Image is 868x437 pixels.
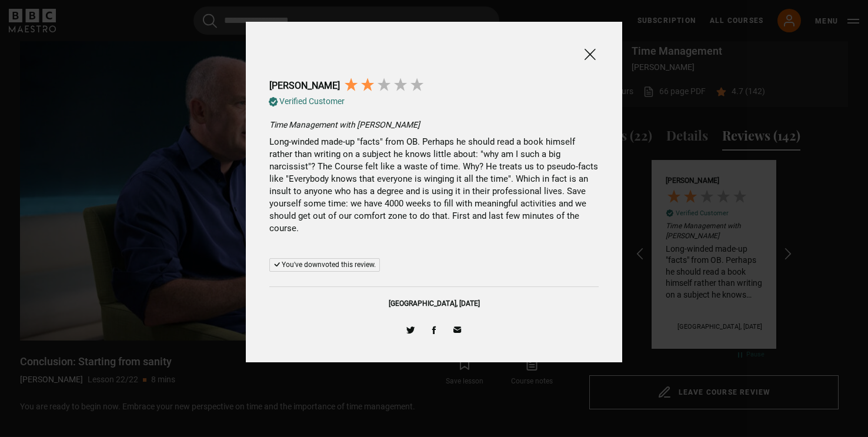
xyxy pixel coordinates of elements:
[583,47,597,62] span: Close
[343,76,425,93] div: 2 Stars
[269,299,599,309] div: [GEOGRAPHIC_DATA], [DATE]
[279,96,345,108] div: Verified Customer
[449,321,466,338] a: Share via Email
[269,120,420,129] span: Time Management with [PERSON_NAME]
[269,79,340,92] div: [PERSON_NAME]
[429,325,439,335] span: Share on Facebook
[282,260,376,270] div: You've downvoted this review.
[269,136,599,235] div: Long-winded made-up "facts" from OB. Perhaps he should read a book himself rather than writing on...
[405,325,416,335] span: Share on Twitter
